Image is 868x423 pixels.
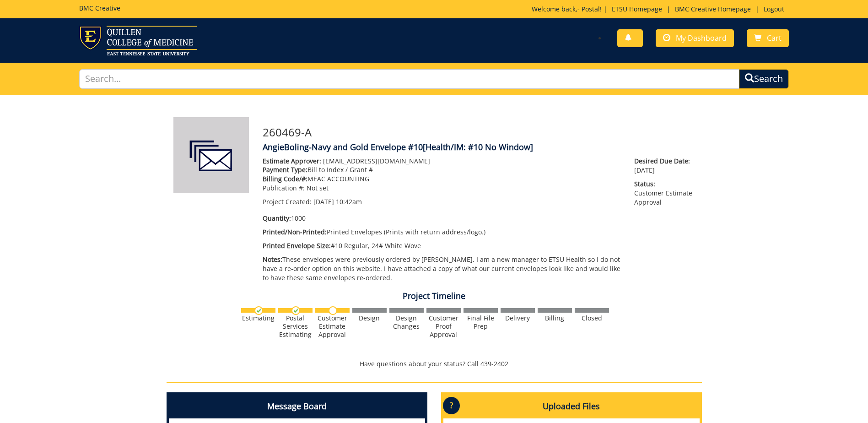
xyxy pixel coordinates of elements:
img: no [329,306,337,315]
span: [Health/IM: #10 No Window] [423,141,533,152]
div: Delivery [501,314,535,322]
img: checkmark [291,306,300,315]
input: Search... [79,69,739,89]
p: These envelopes were previously ordered by [PERSON_NAME]. I am a new manager to ETSU Health so I ... [263,255,621,282]
a: Logout [759,5,789,13]
p: MEAC ACCOUNTING [263,174,621,184]
p: #10 Regular, 24# White Wove [263,241,621,250]
p: Welcome back, ! | | | [532,5,789,14]
a: - Postal [577,5,600,13]
div: Customer Estimate Approval [315,314,350,339]
div: Closed [575,314,609,322]
span: Billing Code/#: [263,174,307,183]
h4: Message Board [169,395,425,418]
div: Customer Proof Approval [426,314,461,339]
span: My Dashboard [676,33,727,43]
div: Design Changes [389,314,424,331]
span: Not set [307,184,329,192]
p: ? [443,397,460,414]
p: [EMAIL_ADDRESS][DOMAIN_NAME] [263,157,621,166]
div: Estimating [241,314,275,322]
span: [DATE] 10:42am [313,197,362,206]
h4: Project Timeline [167,292,702,301]
div: Postal Services Estimating [278,314,313,339]
p: Have questions about your status? Call 439-2402 [167,359,702,369]
h3: 260469-A [263,126,695,138]
div: Billing [538,314,572,322]
a: ETSU Homepage [607,5,667,13]
span: Project Created: [263,197,312,206]
p: Bill to Index / Grant # [263,165,621,174]
span: Printed/Non-Printed: [263,228,327,236]
span: Notes: [263,255,282,264]
p: Customer Estimate Approval [634,179,695,207]
h5: BMC Creative [79,5,120,11]
a: Cart [747,29,789,47]
p: [DATE] [634,157,695,175]
span: Printed Envelope Size: [263,241,331,250]
span: Publication #: [263,184,305,192]
div: Design [352,314,387,322]
p: Printed Envelopes (Prints with return address/logo.) [263,228,621,237]
img: Product featured image [173,117,249,193]
h4: Uploaded Files [443,395,700,418]
span: Status: [634,179,695,189]
span: Cart [767,33,782,43]
span: Desired Due Date: [634,157,695,166]
h4: AngieBoling-Navy and Gold Envelope #10 [263,143,695,152]
span: Payment Type: [263,165,307,174]
div: Final File Prep [464,314,498,331]
img: checkmark [254,306,263,315]
button: Search [739,69,789,89]
span: Estimate Approver: [263,157,321,165]
a: BMC Creative Homepage [670,5,755,13]
span: Quantity: [263,214,291,222]
a: My Dashboard [656,29,734,47]
p: 1000 [263,214,621,223]
img: ETSU logo [79,26,197,55]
